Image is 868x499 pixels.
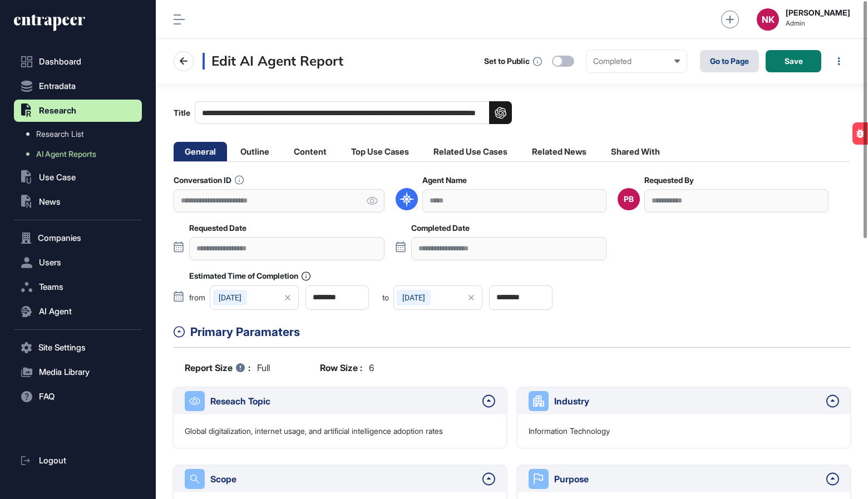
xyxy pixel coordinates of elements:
[174,175,244,185] label: Conversation ID
[786,8,850,17] strong: [PERSON_NAME]
[14,449,142,472] a: Logout
[397,290,431,305] div: [DATE]
[14,100,142,122] button: Research
[19,144,142,164] a: AI Agent Reports
[174,142,227,161] li: General
[554,394,821,408] div: Industry
[521,142,598,161] li: Related News
[39,392,55,401] span: FAQ
[38,343,86,352] span: Site Settings
[644,176,694,185] label: Requested By
[189,294,205,302] span: from
[39,57,81,66] span: Dashboard
[210,394,477,408] div: Reseach Topic
[382,294,389,302] span: to
[185,361,250,374] b: Report Size :
[484,57,530,66] div: Set to Public
[210,472,477,486] div: Scope
[39,82,76,91] span: Entradata
[283,142,338,161] li: Content
[189,224,246,233] label: Requested Date
[529,426,610,437] p: Information Technology
[185,361,270,374] div: full
[411,224,470,233] label: Completed Date
[38,234,81,243] span: Companies
[14,51,142,73] a: Dashboard
[14,361,142,383] button: Media Library
[39,258,61,267] span: Users
[624,195,634,204] div: PB
[422,176,467,185] label: Agent Name
[36,130,83,139] span: Research List
[195,101,512,124] input: Title
[213,290,247,305] div: [DATE]
[39,456,66,465] span: Logout
[39,307,72,316] span: AI Agent
[320,361,374,374] div: 6
[229,142,280,161] li: Outline
[39,368,90,377] span: Media Library
[39,173,76,182] span: Use Case
[600,142,671,161] li: Shared With
[174,101,512,124] label: Title
[190,323,850,341] div: Primary Paramaters
[14,166,142,189] button: Use Case
[39,106,76,115] span: Research
[39,283,63,292] span: Teams
[700,50,759,72] a: Go to Page
[593,57,680,66] div: Completed
[36,150,96,159] span: AI Agent Reports
[422,142,519,161] li: Related Use Cases
[14,251,142,274] button: Users
[189,271,310,281] label: Estimated Time of Completion
[786,19,850,27] span: Admin
[14,300,142,323] button: AI Agent
[785,57,803,65] span: Save
[320,361,362,374] b: Row Size :
[14,227,142,249] button: Companies
[203,53,343,70] h3: Edit AI Agent Report
[340,142,420,161] li: Top Use Cases
[757,8,779,31] button: NK
[14,75,142,97] button: Entradata
[14,337,142,359] button: Site Settings
[185,426,443,437] p: Global digitalization, internet usage, and artificial intelligence adoption rates
[554,472,821,486] div: Purpose
[766,50,821,72] button: Save
[14,191,142,213] button: News
[39,197,61,206] span: News
[19,124,142,144] a: Research List
[14,276,142,298] button: Teams
[14,386,142,408] button: FAQ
